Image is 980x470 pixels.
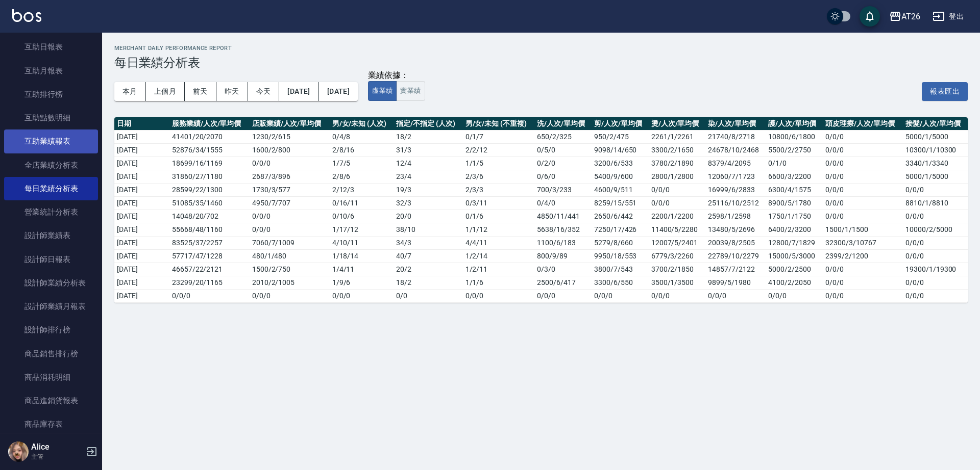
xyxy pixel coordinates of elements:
[534,143,592,156] td: 0/5/0
[169,276,250,289] td: 23299 / 20 / 1165
[903,196,968,210] td: 8810/1/8810
[169,196,250,210] td: 51085 / 35 / 1460
[463,183,535,196] td: 2 / 3 / 3
[592,236,649,249] td: 5279/8/660
[534,117,592,130] th: 洗/人次/單均價
[885,6,924,27] button: AT26
[394,276,462,289] td: 18 / 2
[823,130,903,143] td: 0/0/0
[823,236,903,249] td: 32300/3/10767
[705,156,766,170] td: 8379/4/2095
[705,210,766,223] td: 2598/1/2598
[169,236,250,249] td: 83525 / 37 / 2257
[394,223,462,236] td: 38 / 10
[903,263,968,276] td: 19300/1/19300
[649,196,706,210] td: 0/0/0
[169,249,250,263] td: 57717 / 47 / 1228
[463,170,535,183] td: 2 / 3 / 6
[169,143,250,156] td: 52876 / 34 / 1555
[592,156,649,170] td: 3200/6/533
[823,143,903,156] td: 0/0/0
[592,183,649,196] td: 4600/9/511
[766,156,823,170] td: 0/1/0
[4,153,98,177] a: 全店業績分析表
[903,117,968,130] th: 接髮/人次/單均價
[4,177,98,200] a: 每日業績分析表
[766,210,823,223] td: 1750/1/1750
[649,183,706,196] td: 0/0/0
[823,276,903,289] td: 0/0/0
[394,156,462,170] td: 12 / 4
[592,276,649,289] td: 3300/6/550
[169,263,250,276] td: 46657 / 22 / 2121
[330,223,394,236] td: 1 / 17 / 12
[534,196,592,210] td: 0/4/0
[534,276,592,289] td: 2500/6/417
[705,223,766,236] td: 13480/5/2696
[114,56,968,70] h3: 每日業績分析表
[31,442,83,452] h5: Alice
[216,82,248,101] button: 昨天
[823,170,903,183] td: 0/0/0
[330,289,394,302] td: 0 / 0 / 0
[649,289,706,302] td: 0/0/0
[534,156,592,170] td: 0/2/0
[169,117,250,130] th: 服務業績/人次/單均價
[169,223,250,236] td: 55668 / 48 / 1160
[330,196,394,210] td: 0 / 16 / 11
[592,117,649,130] th: 剪/人次/單均價
[766,130,823,143] td: 10800/6/1800
[114,210,169,223] td: [DATE]
[534,289,592,302] td: 0/0/0
[330,276,394,289] td: 1 / 9 / 6
[903,143,968,156] td: 10300/1/10300
[330,170,394,183] td: 2 / 8 / 6
[396,81,425,101] button: 實業績
[185,82,216,101] button: 前天
[330,249,394,263] td: 1 / 18 / 14
[463,289,535,302] td: 0 / 0 / 0
[4,342,98,365] a: 商品銷售排行榜
[250,143,330,156] td: 1600 / 2 / 800
[903,276,968,289] td: 0/0/0
[394,249,462,263] td: 40 / 7
[766,170,823,183] td: 6600/3/2200
[4,200,98,224] a: 營業統計分析表
[705,289,766,302] td: 0/0/0
[114,143,169,156] td: [DATE]
[250,156,330,170] td: 0 / 0 / 0
[766,223,823,236] td: 6400/2/3200
[279,82,318,101] button: [DATE]
[4,412,98,436] a: 商品庫存表
[903,289,968,302] td: 0/0/0
[330,143,394,156] td: 2 / 8 / 16
[330,263,394,276] td: 1 / 4 / 11
[649,117,706,130] th: 燙/人次/單均價
[592,249,649,263] td: 9950/18/553
[903,183,968,196] td: 0/0/0
[394,170,462,183] td: 23 / 4
[534,183,592,196] td: 700/3/233
[169,210,250,223] td: 14048 / 20 / 702
[394,117,462,130] th: 指定/不指定 (人次)
[4,295,98,318] a: 設計師業績月報表
[114,196,169,210] td: [DATE]
[250,170,330,183] td: 2687 / 3 / 896
[649,236,706,249] td: 12007/5/2401
[903,236,968,249] td: 0/0/0
[592,143,649,156] td: 9098/14/650
[114,45,968,51] h2: merchant daily performance report
[250,263,330,276] td: 1500 / 2 / 750
[649,249,706,263] td: 6779/3/2260
[463,143,535,156] td: 2 / 2 / 12
[114,117,968,303] table: a dense table
[114,130,169,143] td: [DATE]
[319,82,358,101] button: [DATE]
[649,276,706,289] td: 3500/1/3500
[368,70,425,81] div: 業績依據：
[330,130,394,143] td: 0 / 4 / 8
[4,318,98,342] a: 設計師排行榜
[903,249,968,263] td: 0/0/0
[114,276,169,289] td: [DATE]
[823,249,903,263] td: 2399/2/1200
